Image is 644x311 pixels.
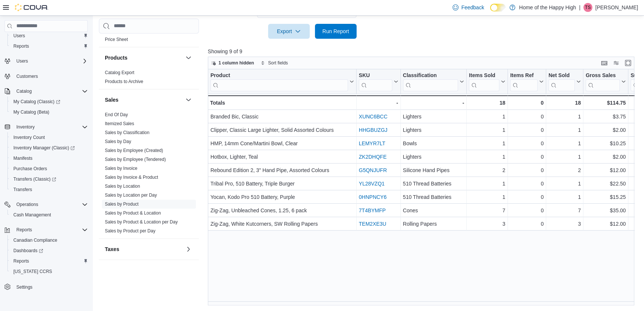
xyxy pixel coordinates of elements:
div: 0 [510,179,544,188]
button: Catalog [13,87,35,96]
a: G5QNJUFR [359,167,387,173]
div: Net Sold [548,72,575,91]
div: Silicone Hand Pipes [403,166,464,175]
span: Products to Archive [105,79,143,85]
div: 510 Thread Batteries [403,193,464,201]
span: Cash Management [10,210,88,219]
button: Net Sold [548,72,581,91]
div: 0 [510,206,544,215]
div: 18 [548,98,581,107]
button: Reports [1,225,91,235]
div: 1 [548,193,581,201]
div: $12.00 [586,219,626,228]
span: Inventory Manager (Classic) [10,143,88,152]
span: Reports [16,227,32,233]
span: Reports [10,257,88,266]
span: Cash Management [13,212,51,218]
span: Purchase Orders [10,164,88,173]
button: SKU [359,72,398,91]
span: My Catalog (Classic) [10,97,88,106]
span: Sales by Classification [105,130,149,136]
span: Sales by Product & Location per Day [105,219,178,225]
div: HMP, 14mm Cone/Martini Bowl, Clear [210,139,354,148]
button: Inventory Count [7,132,91,143]
img: Cova [15,4,48,11]
div: Hotbox, Lighter, Teal [210,152,354,161]
a: 7T4BYMFP [359,207,386,213]
div: Clipper, Classic Large Lighter, Solid Assorted Colours [210,126,354,134]
div: Branded Bic, Classic [210,112,354,121]
div: 1 [548,152,581,161]
a: ZK2DHQFE [359,154,387,160]
button: My Catalog (Beta) [7,107,91,117]
div: 2 [469,166,505,175]
button: Settings [1,281,91,292]
button: Reports [7,41,91,51]
p: [PERSON_NAME] [595,3,638,12]
h3: Taxes [105,245,119,253]
div: Rolling Papers [403,219,464,228]
button: Display options [612,58,621,67]
span: Customers [13,72,88,81]
span: Export [273,24,305,39]
a: My Catalog (Classic) [10,97,63,106]
div: 2 [548,166,581,175]
a: Cash Management [10,210,54,219]
a: Itemized Sales [105,121,134,126]
span: Transfers [10,185,88,194]
div: 1 [469,179,505,188]
span: Reports [13,225,88,234]
a: Sales by Invoice [105,166,137,171]
div: $10.25 [586,139,626,148]
a: Sales by Product [105,201,139,207]
button: Items Ref [510,72,544,91]
button: Keyboard shortcuts [600,58,609,67]
div: 18 [469,98,505,107]
span: TS [585,3,590,12]
button: 1 column hidden [208,58,257,67]
div: Gross Sales [586,72,620,79]
span: Manifests [10,154,88,163]
button: Items Sold [469,72,505,91]
div: 1 [548,179,581,188]
button: Export [268,24,310,39]
span: My Catalog (Classic) [13,99,60,105]
span: Sales by Employee (Tendered) [105,156,166,162]
a: Sales by Invoice & Product [105,175,158,180]
span: Dark Mode [490,12,490,12]
span: Inventory [13,123,88,131]
div: Items Ref [510,72,538,79]
div: SKU [359,72,392,79]
span: Settings [13,282,88,291]
div: $35.00 [586,206,626,215]
span: Reports [13,258,29,264]
div: 0 [510,152,544,161]
h3: Sales [105,96,119,104]
span: 1 column hidden [219,60,254,66]
span: [US_STATE] CCRS [13,269,52,274]
span: Dashboards [10,246,88,255]
div: $12.00 [586,166,626,175]
span: Transfers (Classic) [13,176,56,182]
span: Operations [16,201,38,207]
a: YL28VZQ1 [359,181,384,187]
span: Inventory Count [10,133,88,142]
a: Users [10,31,28,40]
div: 1 [469,193,505,201]
span: Feedback [461,4,484,11]
button: Product [210,72,354,91]
span: Inventory Count [13,134,45,140]
div: 0 [510,126,544,134]
div: Yocan, Kodo Pro 510 Battery, Purple [210,193,354,201]
button: Customers [1,71,91,82]
span: Canadian Compliance [10,236,88,245]
span: Inventory Manager (Classic) [13,145,75,151]
div: 0 [510,219,544,228]
div: Items Sold [469,72,499,79]
a: Inventory Count [10,133,48,142]
p: Home of the Happy High [519,3,576,12]
div: Classification [403,72,458,79]
span: Sort fields [268,60,288,66]
div: 1 [469,152,505,161]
